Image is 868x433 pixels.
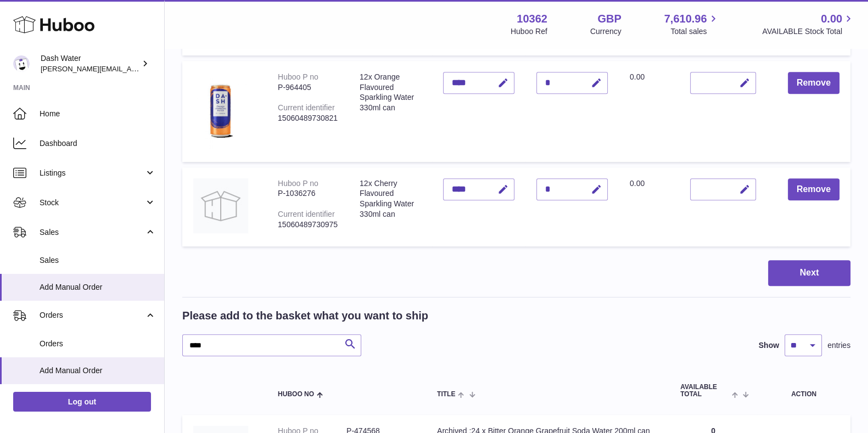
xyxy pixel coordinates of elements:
span: 7,610.96 [664,12,707,26]
div: P-1036276 [278,188,338,199]
button: Next [768,260,850,286]
div: Huboo Ref [511,26,547,37]
div: Huboo P no [278,72,318,81]
span: Stock [40,198,144,208]
div: Currency [590,26,621,37]
span: Dashboard [40,138,156,149]
span: Add Manual Order [40,282,156,293]
th: Action [757,373,850,409]
span: Add Manual Order [40,365,156,376]
span: AVAILABLE Total [680,384,729,398]
a: 7,610.96 Total sales [664,12,720,37]
span: 0.00 [821,12,842,26]
span: Orders [40,310,144,320]
button: Remove [788,178,839,201]
img: 12x Cherry Flavoured Sparkling Water 330ml can [193,178,248,233]
img: 12x Orange Flavoured Sparkling Water 330ml can [193,72,248,148]
span: Sales [40,255,156,266]
a: 0.00 AVAILABLE Stock Total [762,12,855,37]
h2: Please add to the basket what you want to ship [182,308,428,323]
span: Total sales [670,26,719,37]
div: Current identifier [278,103,335,112]
span: AVAILABLE Stock Total [762,26,855,37]
td: 12x Cherry Flavoured Sparkling Water 330ml can [349,167,432,247]
strong: GBP [597,12,621,26]
div: 15060489730821 [278,113,338,123]
div: 15060489730975 [278,220,338,230]
span: Sales [40,227,144,238]
td: 12x Orange Flavoured Sparkling Water 330ml can [349,61,432,162]
span: Orders [40,339,156,349]
div: Huboo P no [278,179,318,188]
div: Current identifier [278,210,335,218]
span: Listings [40,168,144,178]
button: Remove [788,72,839,94]
div: P-964405 [278,82,338,93]
label: Show [759,340,779,351]
span: entries [827,340,850,351]
span: [PERSON_NAME][EMAIL_ADDRESS][DOMAIN_NAME] [41,64,220,73]
img: james@dash-water.com [13,55,30,72]
span: Title [437,391,455,398]
span: 0.00 [630,179,645,188]
strong: 10362 [517,12,547,26]
span: Huboo no [278,391,314,398]
div: Dash Water [41,53,139,74]
a: Log out [13,392,151,412]
span: Home [40,109,156,119]
span: 0.00 [630,72,645,81]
